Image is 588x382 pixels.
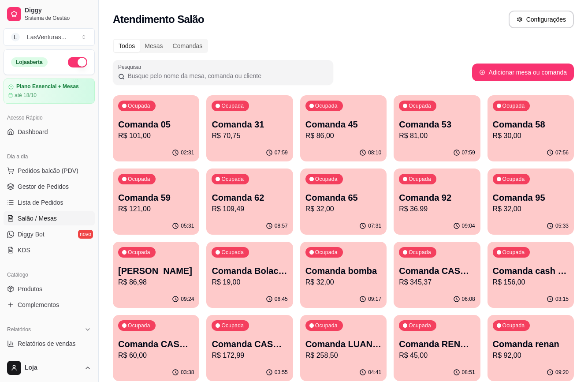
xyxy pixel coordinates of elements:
p: Comanda 58 [493,118,569,131]
p: R$ 36,99 [399,204,475,214]
p: R$ 172,99 [212,350,287,361]
p: Ocupada [502,249,525,256]
div: Comandas [168,40,208,52]
p: Comanda 53 [399,118,475,131]
p: Comanda 65 [305,191,381,204]
p: Ocupada [502,176,525,183]
button: OcupadaComanda 31R$ 70,7507:59 [206,95,293,161]
p: 09:04 [462,222,475,229]
p: Comanda Bolacha [212,265,287,277]
p: R$ 19,00 [212,277,287,288]
div: Dia a dia [4,150,95,164]
p: Ocupada [221,176,244,183]
span: Salão / Mesas [18,214,57,223]
p: 04:41 [368,369,381,376]
p: R$ 258,50 [305,350,381,361]
button: OcupadaComanda 05R$ 101,0002:31 [113,95,199,161]
span: Diggy Bot [18,230,45,239]
button: OcupadaComanda bombaR$ 32,0009:17 [300,242,387,308]
p: Ocupada [128,176,150,183]
button: OcupadaComanda 53R$ 81,0007:59 [394,95,480,161]
span: Relatórios de vendas [18,339,76,348]
p: 09:17 [368,296,381,303]
p: 08:57 [275,222,288,229]
div: Acesso Rápido [4,111,95,125]
p: R$ 109,49 [212,204,287,214]
button: OcupadaComanda 65R$ 32,0007:31 [300,169,387,235]
p: 03:38 [181,369,194,376]
p: 06:45 [275,296,288,303]
p: R$ 70,75 [212,131,287,141]
div: Catálogo [4,268,95,282]
p: 07:59 [275,149,288,156]
p: R$ 121,00 [118,204,194,214]
a: KDS [4,243,95,257]
p: Comanda cash 15/09 [493,265,569,277]
p: R$ 156,00 [493,277,569,288]
p: Ocupada [221,249,244,256]
button: OcupadaComanda CASH 26/08R$ 172,9903:55 [206,315,293,381]
p: 03:15 [555,296,569,303]
h2: Atendimento Salão [113,12,204,26]
p: Comanda CASH 26/08 [212,338,287,350]
button: OcupadaComanda BolachaR$ 19,0006:45 [206,242,293,308]
button: OcupadaComanda 95R$ 32,0005:33 [488,169,574,235]
p: Comanda 95 [493,191,569,204]
a: Complementos [4,298,95,312]
a: DiggySistema de Gestão [4,4,95,25]
p: R$ 32,00 [305,204,381,214]
a: Salão / Mesas [4,211,95,225]
p: R$ 101,00 [118,131,194,141]
p: Ocupada [128,102,150,109]
p: Ocupada [409,176,431,183]
article: até 18/10 [15,92,37,99]
p: 07:59 [462,149,475,156]
span: Relatórios [7,326,31,333]
span: Loja [25,364,81,372]
p: R$ 81,00 [399,131,475,141]
p: Comanda bomba [305,265,381,277]
p: 03:55 [275,369,288,376]
p: Ocupada [315,102,338,109]
p: Comanda 05 [118,118,194,131]
a: Diggy Botnovo [4,227,95,241]
button: Alterar Status [68,57,87,67]
button: OcupadaComanda 58R$ 30,0007:56 [488,95,574,161]
button: OcupadaComanda 62R$ 109,4908:57 [206,169,293,235]
p: Comanda CASH 08/09 [399,265,475,277]
button: OcupadaComanda RENAM 22/09R$ 45,0008:51 [394,315,480,381]
button: Adicionar mesa ou comanda [472,64,574,81]
label: Pesquisar [118,63,145,71]
p: [PERSON_NAME] [118,265,194,277]
p: 08:51 [462,369,475,376]
span: Complementos [18,300,59,309]
p: Comanda 62 [212,191,287,204]
p: 07:31 [368,222,381,229]
p: R$ 32,00 [493,204,569,214]
p: Ocupada [502,102,525,109]
p: Comanda 92 [399,191,475,204]
span: KDS [18,246,30,255]
span: Gestor de Pedidos [18,182,69,191]
p: Comanda RENAM 22/09 [399,338,475,350]
p: Ocupada [315,249,338,256]
button: OcupadaComanda CASH 25/09R$ 60,0003:38 [113,315,199,381]
button: Loja [4,357,95,378]
p: R$ 86,00 [305,131,381,141]
p: Ocupada [128,249,150,256]
p: 07:56 [555,149,569,156]
p: 05:33 [555,222,569,229]
a: Produtos [4,282,95,296]
p: Ocupada [409,102,431,109]
button: Configurações [509,11,574,28]
span: Lista de Pedidos [18,198,63,207]
a: Gestor de Pedidos [4,180,95,194]
p: 08:10 [368,149,381,156]
p: 05:31 [181,222,194,229]
button: OcupadaComanda LUAN E BIAHR$ 258,5004:41 [300,315,387,381]
button: Select a team [4,28,95,46]
p: 06:08 [462,296,475,303]
p: Ocupada [409,249,431,256]
span: Diggy [25,7,91,15]
button: OcupadaComanda 92R$ 36,9909:04 [394,169,480,235]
